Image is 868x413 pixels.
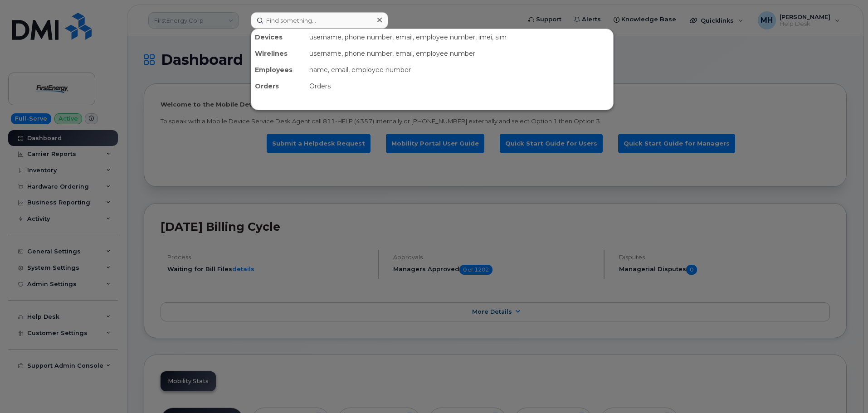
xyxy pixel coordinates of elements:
[306,45,613,62] div: username, phone number, email, employee number
[306,78,613,94] div: Orders
[251,29,306,45] div: Devices
[306,29,613,45] div: username, phone number, email, employee number, imei, sim
[251,45,306,62] div: Wirelines
[251,62,306,78] div: Employees
[251,78,306,94] div: Orders
[829,374,861,406] iframe: Messenger Launcher
[306,62,613,78] div: name, email, employee number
